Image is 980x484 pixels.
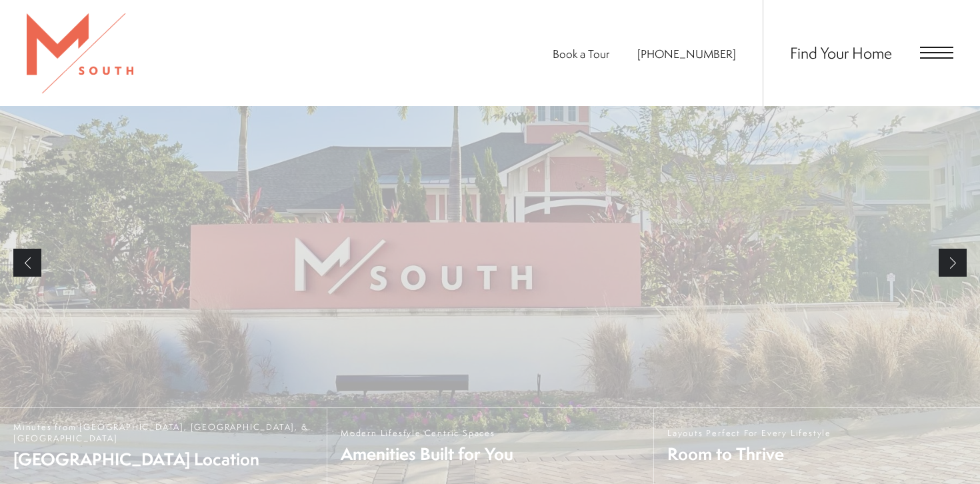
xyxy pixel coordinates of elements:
[13,421,313,444] span: Minutes from [GEOGRAPHIC_DATA], [GEOGRAPHIC_DATA], & [GEOGRAPHIC_DATA]
[667,442,831,465] span: Room to Thrive
[553,46,609,61] a: Book a Tour
[939,249,967,277] a: Next
[667,427,831,439] span: Layouts Perfect For Every Lifestyle
[27,13,133,93] img: MSouth
[637,46,736,61] a: Call Us at 813-570-8014
[341,427,513,439] span: Modern Lifestyle Centric Spaces
[920,47,953,59] button: Open Menu
[341,442,513,465] span: Amenities Built for You
[653,408,980,484] a: Layouts Perfect For Every Lifestyle
[637,46,736,61] span: [PHONE_NUMBER]
[327,408,653,484] a: Modern Lifestyle Centric Spaces
[790,42,892,63] a: Find Your Home
[13,249,41,277] a: Previous
[13,447,313,471] span: [GEOGRAPHIC_DATA] Location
